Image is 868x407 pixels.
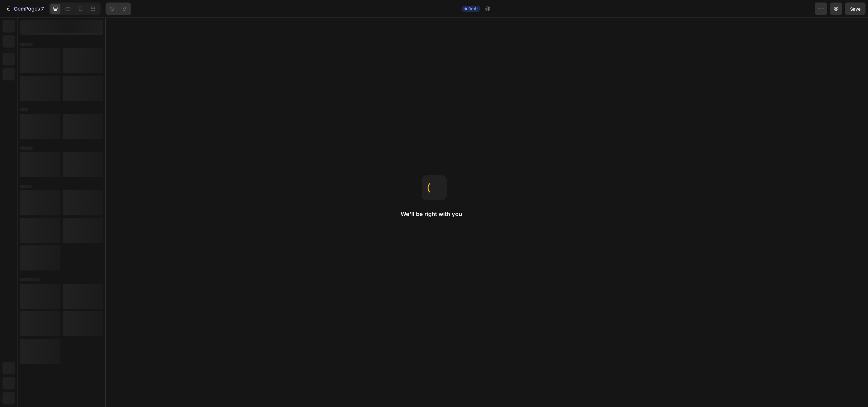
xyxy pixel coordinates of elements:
[41,5,44,13] p: 7
[106,3,131,15] div: Undo/Redo
[468,6,478,12] span: Draft
[401,210,468,218] h2: We'll be right with you
[845,3,865,15] button: Save
[850,6,860,12] span: Save
[3,3,47,15] button: 7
